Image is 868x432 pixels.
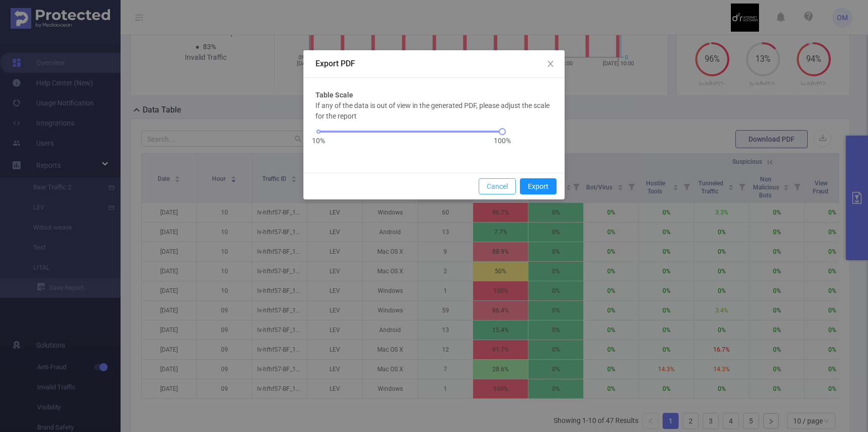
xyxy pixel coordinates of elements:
[315,100,553,122] p: If any of the data is out of view in the generated PDF, please adjust the scale for the report
[479,178,516,194] button: Cancel
[315,58,553,69] div: Export PDF
[494,136,511,146] span: 100%
[536,50,565,78] button: Close
[312,136,325,146] span: 10%
[315,90,353,100] b: Table Scale
[547,60,555,68] i: icon: close
[520,178,557,194] button: Export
